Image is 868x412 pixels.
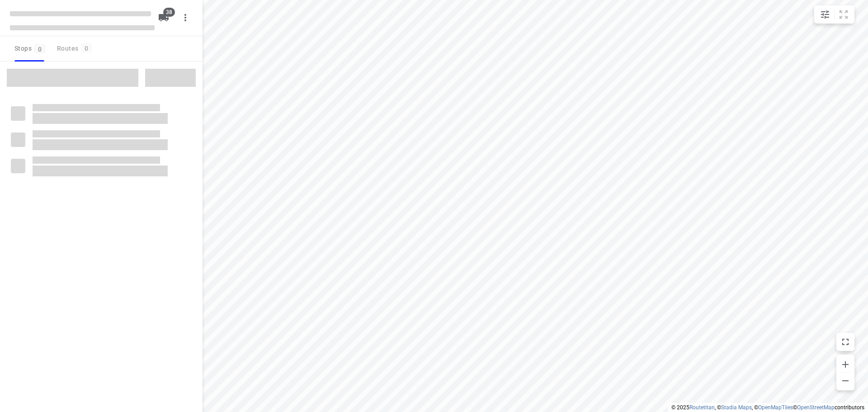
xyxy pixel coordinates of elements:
[671,404,864,411] li: © 2025 , © , © © contributors
[816,5,834,24] button: Map settings
[689,404,715,411] a: Routetitan
[758,404,793,411] a: OpenMapTiles
[797,404,835,411] a: OpenStreetMap
[814,5,854,24] div: small contained button group
[721,404,752,411] a: Stadia Maps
